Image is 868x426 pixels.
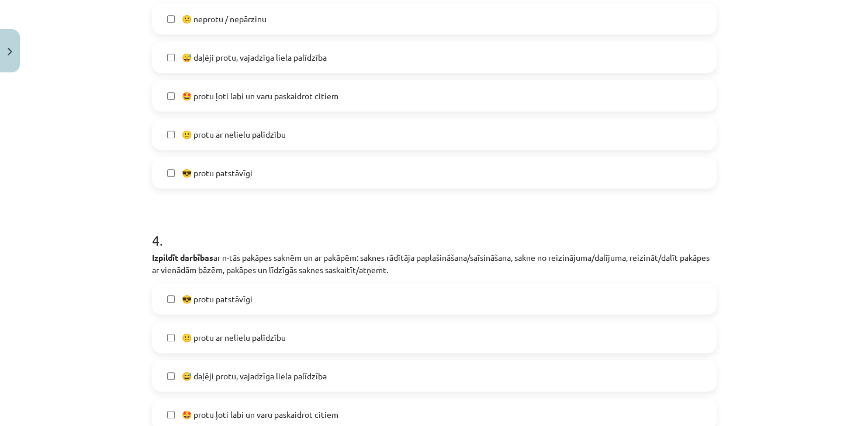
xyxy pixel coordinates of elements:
input: 🤩 protu ļoti labi un varu paskaidrot citiem [167,92,175,100]
input: 🙂 protu ar nelielu palīdzību [167,334,175,341]
h1: 4 . [152,212,717,248]
input: 🙂 protu ar nelielu palīdzību [167,131,175,138]
span: 😕 neprotu / nepārzinu [182,13,267,25]
span: 🤩 protu ļoti labi un varu paskaidrot citiem [182,408,338,421]
span: 🙂 protu ar nelielu palīdzību [182,331,286,344]
span: 😎 protu patstāvīgi [182,167,253,179]
input: 😎 protu patstāvīgi [167,169,175,177]
input: 😕 neprotu / nepārzinu [167,15,175,23]
span: 🙂 protu ar nelielu palīdzību [182,128,286,141]
span: 😎 protu patstāvīgi [182,293,253,305]
span: 😅 daļēji protu, vajadzīga liela palīdzība [182,370,327,382]
input: 😎 protu patstāvīgi [167,295,175,303]
input: 😅 daļēji protu, vajadzīga liela palīdzība [167,372,175,380]
img: icon-close-lesson-0947bae3869378f0d4975bcd49f059093ad1ed9edebbc8119c70593378902aed.svg [8,48,12,55]
span: 🤩 protu ļoti labi un varu paskaidrot citiem [182,90,338,102]
input: 🤩 protu ļoti labi un varu paskaidrot citiem [167,411,175,418]
b: Izpildīt darbības [152,252,213,263]
span: 😅 daļēji protu, vajadzīga liela palīdzība [182,51,327,64]
p: ar n-tās pakāpes saknēm un ar pakāpēm: saknes rādītāja paplašināšana/saīsināšana, sakne no reizin... [152,252,717,276]
input: 😅 daļēji protu, vajadzīga liela palīdzība [167,54,175,61]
